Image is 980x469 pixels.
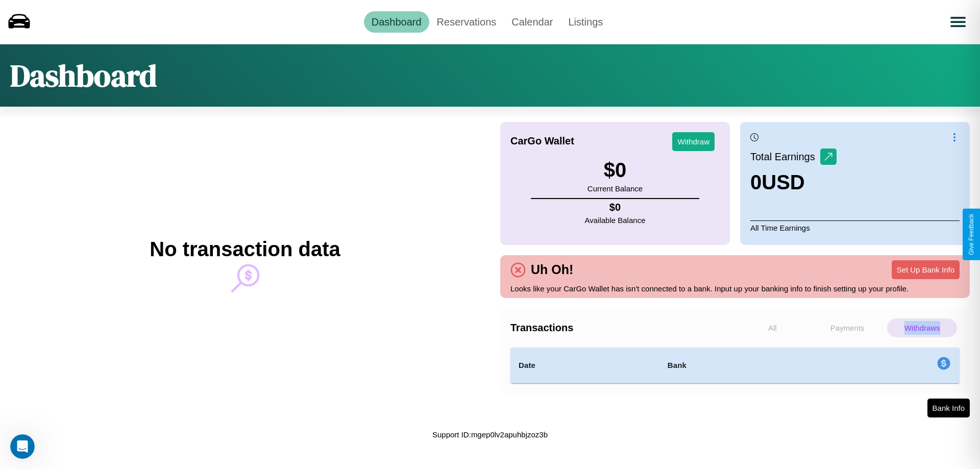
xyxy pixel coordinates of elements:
[750,171,837,194] h3: 0 USD
[927,399,970,417] button: Bank Info
[150,238,340,261] h2: No transaction data
[432,428,548,441] p: Support ID: mgep0lv2apuhbjzoz3b
[892,260,960,279] button: Set Up Bank Info
[585,213,646,227] p: Available Balance
[510,282,960,295] p: Looks like your CarGo Wallet has isn't connected to a bank. Input up your banking info to finish ...
[668,359,810,372] h4: Bank
[750,147,820,166] p: Total Earnings
[429,11,504,33] a: Reservations
[672,132,715,151] button: Withdraw
[10,55,157,96] h1: Dashboard
[585,202,646,213] h4: $ 0
[526,262,578,277] h4: Uh Oh!
[587,159,643,182] h3: $ 0
[738,318,807,337] p: All
[587,182,643,195] p: Current Balance
[504,11,560,33] a: Calendar
[510,135,574,147] h4: CarGo Wallet
[10,434,35,459] iframe: Intercom live chat
[813,318,883,337] p: Payments
[510,322,735,334] h4: Transactions
[968,214,975,255] div: Give Feedback
[560,11,610,33] a: Listings
[887,318,957,337] p: Withdraws
[519,359,651,372] h4: Date
[750,220,960,235] p: All Time Earnings
[364,11,429,33] a: Dashboard
[510,348,960,383] table: simple table
[944,8,972,36] button: Open menu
